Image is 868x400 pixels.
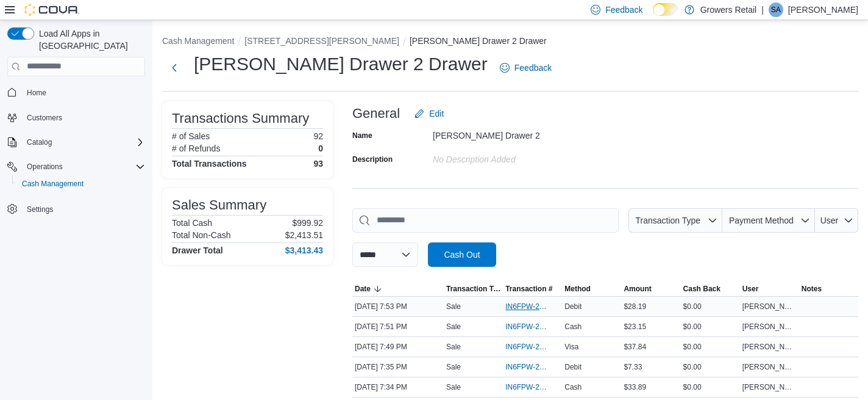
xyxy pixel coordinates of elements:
button: Edit [410,101,449,126]
nav: Complex example [7,79,145,250]
button: Catalog [2,134,150,151]
span: Settings [27,205,53,214]
span: Catalog [22,135,145,150]
span: Transaction Type [635,216,700,225]
h4: 93 [313,159,323,169]
div: $0.00 [681,340,740,354]
button: [STREET_ADDRESS][PERSON_NAME] [244,36,399,46]
span: $7.33 [624,362,642,372]
button: Catalog [22,135,57,150]
p: Sale [446,322,461,332]
div: [PERSON_NAME] Drawer 2 [433,126,596,140]
span: Feedback [605,4,642,16]
h3: Sales Summary [172,198,266,213]
span: [PERSON_NAME] [PERSON_NAME] [PERSON_NAME] [742,362,797,372]
button: [PERSON_NAME] Drawer 2 Drawer [410,36,547,46]
button: Transaction Type [444,282,503,296]
nav: An example of EuiBreadcrumbs [162,35,858,49]
div: [DATE] 7:49 PM [352,340,444,354]
p: $2,413.51 [285,230,323,240]
p: 92 [313,131,323,141]
button: IN6FPW-2030075 [505,340,560,354]
input: Dark Mode [653,3,678,16]
p: Sale [446,362,461,372]
span: Dark Mode [653,16,653,16]
span: Cash Out [444,249,480,261]
button: Cash Management [12,175,150,192]
label: Name [352,131,372,140]
span: Operations [22,159,145,174]
span: [PERSON_NAME] [PERSON_NAME] [PERSON_NAME] [742,322,797,332]
p: $999.92 [292,218,323,228]
span: $28.19 [624,302,646,311]
a: Feedback [495,56,557,80]
span: Operations [27,162,63,172]
span: IN6FPW-2030075 [505,342,547,352]
button: Operations [22,159,68,174]
div: No Description added [433,150,596,164]
div: [DATE] 7:53 PM [352,299,444,314]
span: [PERSON_NAME] [PERSON_NAME] [PERSON_NAME] [742,302,797,311]
button: Cash Back [681,282,740,296]
p: 0 [318,144,323,153]
button: Transaction # [503,282,562,296]
h6: # of Sales [172,131,210,141]
span: Debit [564,362,582,372]
h4: $3,413.43 [285,245,323,255]
div: Selena Awad [769,2,783,17]
span: User [820,216,839,225]
span: Amount [624,284,651,294]
h3: Transactions Summary [172,111,309,126]
span: Feedback [514,62,552,74]
button: Transaction Type [628,208,722,233]
span: Home [27,88,46,98]
span: Cash Back [683,284,720,294]
button: Date [352,282,444,296]
h6: # of Refunds [172,144,220,153]
a: Home [22,85,51,100]
label: Description [352,155,393,164]
span: Catalog [27,137,52,147]
button: User [815,208,858,233]
button: Method [562,282,621,296]
div: [DATE] 7:34 PM [352,380,444,395]
h1: [PERSON_NAME] Drawer 2 Drawer [194,52,488,76]
span: $23.15 [624,322,646,332]
span: Debit [564,302,582,311]
button: Amount [621,282,680,296]
h4: Drawer Total [172,245,223,255]
span: Edit [429,107,444,120]
div: $0.00 [681,319,740,334]
h6: Total Non-Cash [172,230,231,240]
img: Cova [24,4,79,16]
span: Settings [22,201,145,216]
button: IN6FPW-2030056 [505,380,560,395]
span: Transaction Type [446,284,500,294]
button: IN6FPW-2030081 [505,299,560,314]
button: Settings [2,200,150,217]
a: Cash Management [17,176,88,191]
input: This is a search bar. As you type, the results lower in the page will automatically filter. [352,208,619,233]
span: Date [355,284,371,294]
div: [DATE] 7:51 PM [352,319,444,334]
span: SA [771,2,781,17]
span: Customers [27,113,62,123]
div: $0.00 [681,380,740,395]
span: Cash [564,322,582,332]
button: Operations [2,158,150,175]
span: [PERSON_NAME] [PERSON_NAME] [PERSON_NAME] [742,382,797,392]
span: Transaction # [505,284,552,294]
span: Customers [22,110,145,125]
p: [PERSON_NAME] [788,2,858,17]
span: IN6FPW-2030081 [505,302,547,311]
span: $33.89 [624,382,646,392]
p: Sale [446,302,461,311]
button: Notes [799,282,858,296]
button: Customers [2,109,150,126]
button: Next [162,56,187,80]
span: Cash [564,382,582,392]
span: User [742,284,759,294]
button: User [740,282,799,296]
a: Settings [22,202,58,217]
button: Cash Out [428,242,496,267]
